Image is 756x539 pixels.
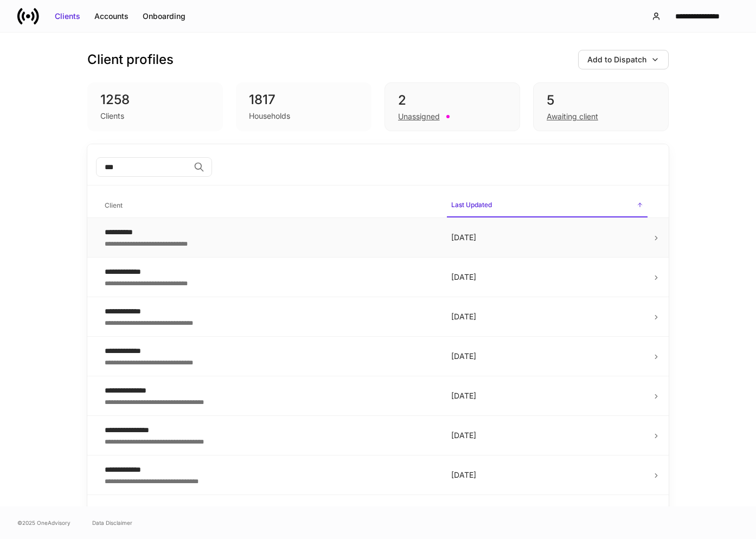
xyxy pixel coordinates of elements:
div: 1258 [100,91,210,108]
p: [DATE] [451,272,643,283]
div: 2Unassigned [385,82,520,131]
h6: Client [105,200,123,210]
div: 1817 [249,91,358,108]
button: Accounts [87,8,136,25]
h3: Client profiles [87,51,174,68]
p: [DATE] [451,232,643,243]
div: Unassigned [398,111,440,122]
div: 5 [547,92,655,109]
span: Last Updated [447,194,648,217]
p: [DATE] [451,470,643,480]
span: Client [100,195,438,217]
div: Onboarding [143,11,185,22]
span: © 2025 OneAdvisory [17,518,71,527]
div: Add to Dispatch [587,54,646,65]
div: Households [249,111,290,121]
p: [DATE] [451,351,643,362]
button: Add to Dispatch [578,50,669,69]
div: Awaiting client [547,111,598,122]
h6: Last Updated [451,200,492,210]
div: Clients [100,111,124,121]
button: Onboarding [136,8,193,25]
p: [DATE] [451,390,643,401]
p: [DATE] [451,311,643,322]
button: Clients [48,8,87,25]
div: Accounts [94,11,129,22]
div: 5Awaiting client [533,82,669,131]
p: [DATE] [451,430,643,441]
a: Data Disclaimer [92,518,132,527]
div: 2 [398,92,507,109]
div: Clients [55,11,80,22]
